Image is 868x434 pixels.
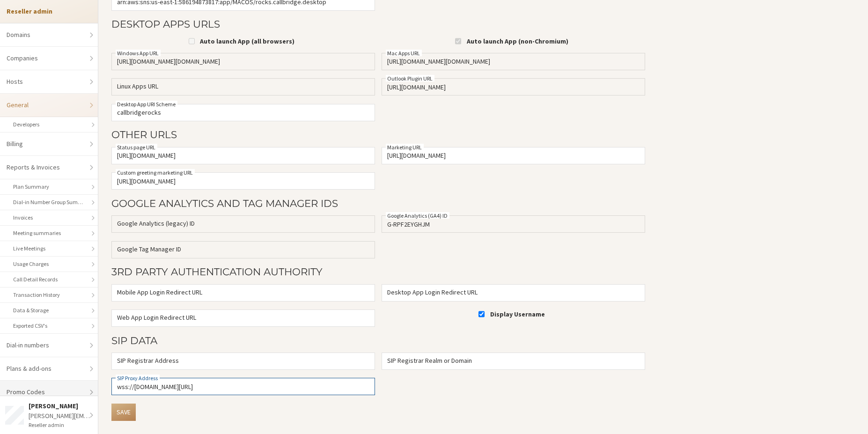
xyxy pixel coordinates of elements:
input: Linux Apps URL [111,78,375,96]
input: Mobile App Login Redirect URL [111,284,375,302]
input: Mac Apps URL [382,53,645,70]
h3: SIP Data [111,335,645,346]
input: SIP Registrar Address [111,353,375,370]
input: SIP Proxy Address [111,378,375,395]
input: Display Username [478,309,485,319]
span: Auto launch App (all browsers) [200,37,294,45]
h3: Other URLs [111,129,645,140]
input: Auto launch App (non-Chromium) [455,37,461,46]
input: SIP Registrar Realm or Domain [382,353,645,370]
div: [PERSON_NAME] [29,401,93,411]
input: Windows App URL [111,53,375,70]
h3: 3rd Party Authentication Authority [111,266,645,277]
h3: Desktop Apps URLs [111,19,645,29]
input: Desktop App URI Scheme [111,104,375,121]
input: Custom greeting marketing URL [111,172,375,190]
h3: Google Analytics and Tag Manager IDs [111,198,645,209]
input: Google Analytics (legacy) ID [111,215,375,233]
input: Auto launch App (all browsers) [189,37,195,46]
span: Auto launch App (non-Chromium) [467,37,568,45]
div: Reseller admin [29,421,93,429]
input: Outlook Plugin URL [382,78,645,96]
div: [PERSON_NAME][EMAIL_ADDRESS][DOMAIN_NAME] [29,411,93,421]
button: Save [111,404,136,421]
strong: Reseller admin [7,7,52,15]
input: Desktop App Login Redirect URL [382,284,645,302]
input: Google Analytics (GA4) ID [382,215,645,233]
input: Google Tag Manager ID [111,241,375,258]
input: Marketing URL [382,147,645,164]
span: Display Username [490,310,545,318]
input: Web App Login Redirect URL [111,309,375,327]
input: Status page URL [111,147,375,164]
